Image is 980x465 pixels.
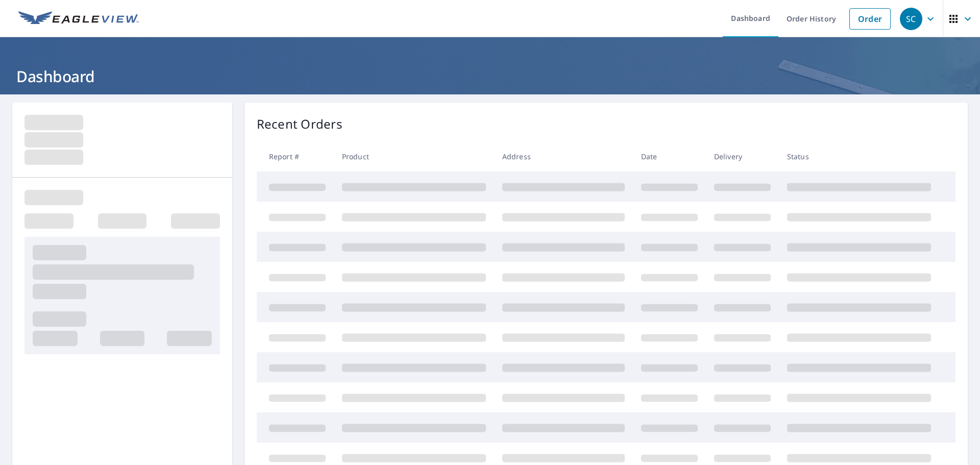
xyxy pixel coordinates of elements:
[18,11,139,27] img: EV Logo
[779,141,939,172] th: Status
[334,141,494,172] th: Product
[494,141,633,172] th: Address
[900,8,922,30] div: SC
[12,66,968,87] h1: Dashboard
[257,115,342,133] p: Recent Orders
[633,141,706,172] th: Date
[849,8,891,30] a: Order
[257,141,334,172] th: Report #
[706,141,779,172] th: Delivery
